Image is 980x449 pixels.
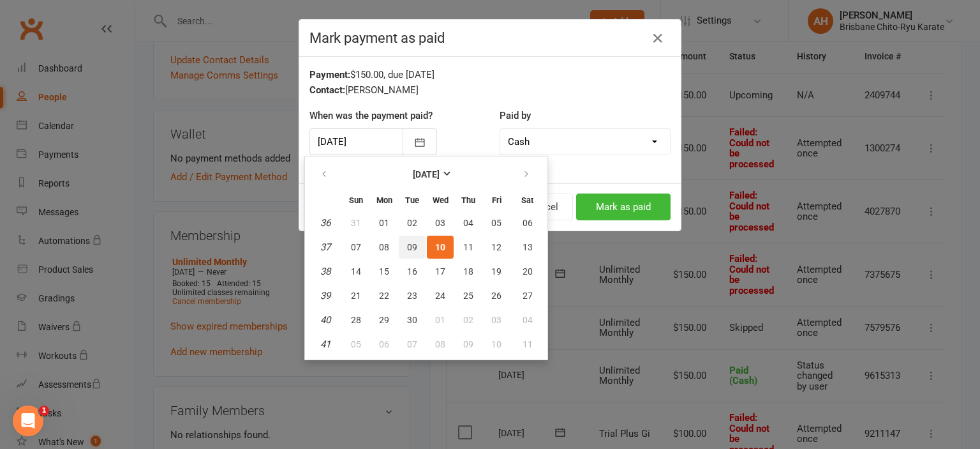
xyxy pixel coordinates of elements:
[463,242,473,252] span: 11
[435,315,445,325] span: 01
[343,284,369,307] button: 21
[433,195,449,205] small: Wednesday
[523,315,533,325] span: 04
[320,339,330,350] em: 41
[427,211,454,234] button: 03
[371,236,397,259] button: 08
[371,260,397,283] button: 15
[39,406,49,416] span: 1
[399,308,426,331] button: 30
[371,211,397,234] button: 01
[435,291,445,301] span: 24
[309,108,433,123] label: When was the payment paid?
[427,308,454,331] button: 01
[463,339,473,349] span: 09
[309,82,671,98] div: [PERSON_NAME]
[523,218,533,228] span: 06
[351,315,361,325] span: 28
[455,308,482,331] button: 02
[399,236,426,259] button: 09
[461,195,475,205] small: Thursday
[435,242,445,252] span: 10
[349,195,363,205] small: Sunday
[351,291,361,301] span: 21
[511,260,544,283] button: 20
[483,260,510,283] button: 19
[427,260,454,283] button: 17
[379,218,389,228] span: 01
[371,308,397,331] button: 29
[320,241,330,253] em: 37
[523,266,533,277] span: 20
[343,236,369,259] button: 07
[399,211,426,234] button: 02
[463,266,473,277] span: 18
[491,315,501,325] span: 03
[427,333,454,356] button: 08
[351,242,361,252] span: 07
[455,284,482,307] button: 25
[407,218,417,228] span: 02
[483,308,510,331] button: 03
[491,291,501,301] span: 26
[648,28,668,49] button: Close
[309,30,671,46] h4: Mark payment as paid
[511,211,544,234] button: 06
[407,339,417,349] span: 07
[511,236,544,259] button: 13
[463,218,473,228] span: 04
[455,236,482,259] button: 11
[407,315,417,325] span: 30
[523,291,533,301] span: 27
[371,333,397,356] button: 06
[376,195,392,205] small: Monday
[343,211,369,234] button: 31
[351,339,361,349] span: 05
[405,195,419,205] small: Tuesday
[455,260,482,283] button: 18
[521,195,533,205] small: Saturday
[320,266,330,277] em: 38
[492,195,501,205] small: Friday
[463,291,473,301] span: 25
[379,315,389,325] span: 29
[379,242,389,252] span: 08
[407,242,417,252] span: 09
[491,242,501,252] span: 12
[435,339,445,349] span: 08
[343,333,369,356] button: 05
[500,108,531,123] label: Paid by
[455,333,482,356] button: 09
[379,291,389,301] span: 22
[320,290,330,301] em: 39
[379,339,389,349] span: 06
[309,69,350,80] strong: Payment:
[523,242,533,252] span: 13
[309,67,671,82] div: $150.00, due [DATE]
[343,308,369,331] button: 28
[399,260,426,283] button: 16
[511,284,544,307] button: 27
[371,284,397,307] button: 22
[435,218,445,228] span: 03
[407,266,417,277] span: 16
[351,266,361,277] span: 14
[407,291,417,301] span: 23
[427,236,454,259] button: 10
[511,308,544,331] button: 04
[320,314,330,326] em: 40
[491,218,501,228] span: 05
[463,315,473,325] span: 02
[483,333,510,356] button: 10
[399,333,426,356] button: 07
[379,266,389,277] span: 15
[511,333,544,356] button: 11
[399,284,426,307] button: 23
[491,339,501,349] span: 10
[576,194,671,220] button: Mark as paid
[320,217,330,229] em: 36
[427,284,454,307] button: 24
[413,169,440,179] strong: [DATE]
[483,284,510,307] button: 26
[455,211,482,234] button: 04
